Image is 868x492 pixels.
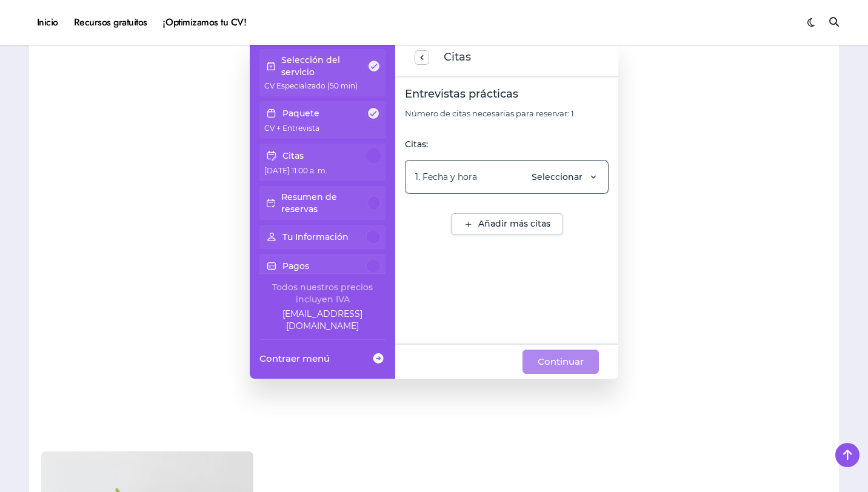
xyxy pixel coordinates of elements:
[282,150,304,162] p: Citas
[405,85,609,103] div: Entrevistas prácticas
[259,308,386,332] a: Company email: ayuda@elhadadelasvacantes.com
[66,6,155,39] a: Recursos gratuitos
[405,138,609,150] p: Citas:
[415,50,429,65] button: previous step
[155,6,254,39] a: ¡Optimizamos tu CV!
[259,352,330,365] span: Contraer menú
[405,108,609,119] div: Número de citas necesarias para reservar: 1.
[281,191,367,215] p: Resumen de reservas
[264,124,319,133] span: CV + Entrevista
[444,49,471,66] span: Citas
[282,231,349,243] p: Tu Información
[259,281,386,305] div: Todos nuestros precios incluyen IVA
[415,171,477,183] span: 1. Fecha y hora
[478,218,550,230] span: Añadir más citas
[522,350,599,374] button: Continuar
[281,54,367,78] p: Selección del servicio
[29,6,66,39] a: Inicio
[282,107,319,119] p: Paquete
[264,166,327,175] span: [DATE] 11:00 a. m.
[282,260,309,272] p: Pagos
[538,354,584,369] span: Continuar
[451,213,563,235] button: Añadir más citas
[264,81,358,90] span: CV Especializado (50 min)
[532,171,583,183] span: Seleccionar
